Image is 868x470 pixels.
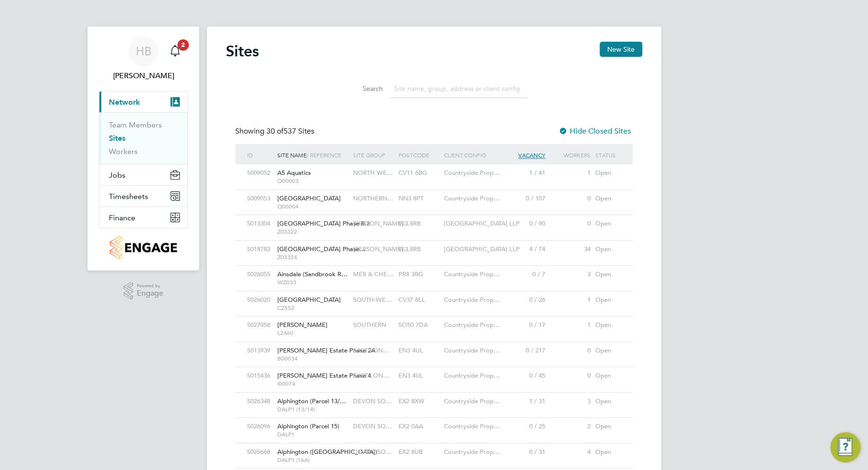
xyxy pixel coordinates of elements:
[502,215,548,233] div: 0 / 90
[340,84,383,93] label: Search
[593,316,623,334] div: Open
[109,171,125,180] span: Jobs
[235,127,316,136] div: Showing
[277,253,348,261] span: Z03324
[442,144,502,166] div: Client Config
[245,164,275,182] div: S009052
[99,112,187,164] div: Network
[266,127,314,136] span: 537 Sites
[245,190,275,208] div: S009053
[245,392,623,400] a: S026348Alphington (Parcel 13/… DALP1 (13/14)DEVON SO…EX2 8XWCountryside Prop…1 / 313Open
[444,194,500,202] span: Countryside Prop…
[277,380,348,388] span: I00074
[245,316,623,324] a: S027058[PERSON_NAME] L2460SOUTHERNSO50 7DACountryside Prop…0 / 171Open
[245,266,275,283] div: S026055
[245,316,275,334] div: S027058
[353,346,389,354] span: EAST LON…
[502,241,548,258] div: 4 / 74
[502,291,548,309] div: 0 / 26
[226,42,259,61] h2: Sites
[166,36,185,66] a: 2
[245,342,275,360] div: S013939
[548,393,593,410] div: 3
[353,321,386,329] span: SOUTHERN
[548,367,593,385] div: 0
[99,236,188,259] a: Go to home page
[444,169,500,177] span: Countryside Prop…
[277,321,328,329] span: [PERSON_NAME]
[277,431,348,438] span: DALP1
[277,270,347,278] span: Ainsdale (Sandbrook R…
[245,367,623,375] a: S015436[PERSON_NAME] Estate Phase 4 I00074EAST LON…EN3 4ULCountryside Prop…0 / 450Open
[277,371,371,380] span: [PERSON_NAME] Estate Phase 4
[137,289,163,298] span: Engage
[600,42,642,57] button: New Site
[109,120,162,129] a: Team Members
[277,397,346,405] span: Alphington (Parcel 13/…
[444,371,500,380] span: Countryside Prop…
[593,190,623,208] div: Open
[245,144,275,166] div: ID
[277,406,348,413] span: DALP1 (13/14)
[277,203,348,210] span: Q00004
[353,219,409,227] span: [PERSON_NAME]…
[277,304,348,312] span: CZ552
[444,321,500,329] span: Countryside Prop…
[275,144,351,166] div: Site Name
[109,213,135,222] span: Finance
[277,177,348,185] span: Q00003
[245,443,623,451] a: S026668Alphington ([GEOGRAPHIC_DATA]) DALP1 (16A)DEVON SO…EX2 8UBCountryside Prop…0 / 314Open
[124,282,164,300] a: Powered byEngage
[277,448,377,456] span: Alphington ([GEOGRAPHIC_DATA])
[99,70,188,81] span: Hanne Barton
[277,355,348,362] span: B00034
[353,422,392,430] span: DEVON SO…
[353,397,392,405] span: DEVON SO…
[109,134,125,143] a: Sites
[444,422,500,430] span: Countryside Prop…
[245,367,275,385] div: S015436
[109,147,138,156] a: Workers
[548,316,593,334] div: 1
[444,270,500,278] span: Countryside Prop…
[245,240,623,248] a: S018782[GEOGRAPHIC_DATA] Phase… Z03324[PERSON_NAME]…W3 8RB[GEOGRAPHIC_DATA] LLP4 / 7434Open
[277,228,348,235] span: Z03322
[277,329,348,337] span: L2460
[593,215,623,233] div: Open
[593,393,623,410] div: Open
[518,151,545,159] span: Vacancy
[353,371,389,380] span: EAST LON…
[137,282,163,290] span: Powered by
[593,241,623,258] div: Open
[548,443,593,461] div: 4
[548,144,593,166] div: Workers
[396,342,442,360] div: EN3 4UL
[396,418,442,435] div: EX2 0AA
[277,279,348,286] span: WZ033
[444,245,520,253] span: [GEOGRAPHIC_DATA] LLP
[593,144,623,166] div: Status
[548,190,593,208] div: 0
[245,265,623,273] a: S026055Ainsdale (Sandbrook R… WZ033MER & CHE…PR8 3RGCountryside Prop…0 / 73Open
[99,91,187,112] button: Network
[593,418,623,435] div: Open
[99,164,187,185] button: Jobs
[396,190,442,208] div: NN3 8PT
[88,27,199,271] nav: Main navigation
[351,144,396,166] div: Site Group
[245,291,275,309] div: S026020
[277,194,341,202] span: [GEOGRAPHIC_DATA]
[353,245,409,253] span: [PERSON_NAME]…
[444,296,500,304] span: Countryside Prop…
[277,245,365,253] span: [GEOGRAPHIC_DATA] Phase…
[245,215,275,233] div: S013304
[558,127,631,136] label: Hide Closed Sites
[593,291,623,309] div: Open
[502,190,548,208] div: 0 / 107
[109,192,148,201] span: Timesheets
[99,207,187,228] button: Finance
[245,291,623,299] a: S026020[GEOGRAPHIC_DATA] CZ552SOUTH-WE…CV37 8LLCountryside Prop…0 / 261Open
[548,418,593,435] div: 2
[245,190,623,198] a: S009053[GEOGRAPHIC_DATA] Q00004NORTHERN…NN3 8PTCountryside Prop…0 / 1070Open
[396,215,442,233] div: W3 8RB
